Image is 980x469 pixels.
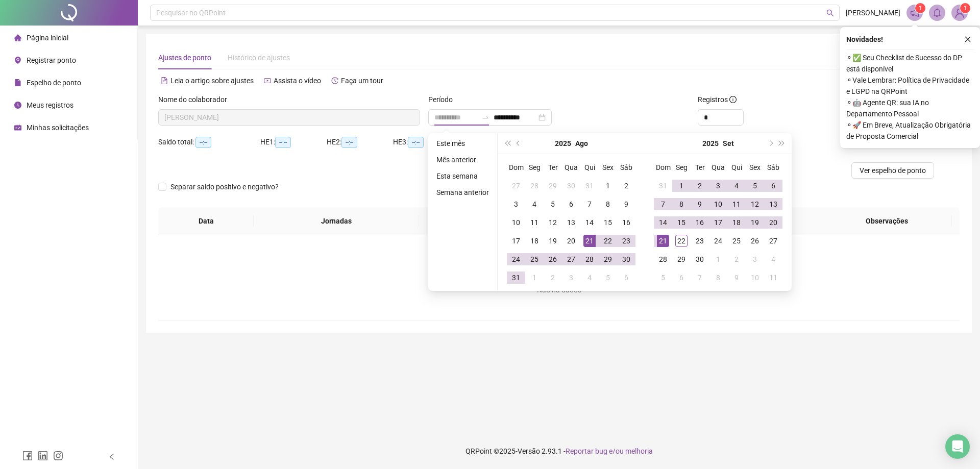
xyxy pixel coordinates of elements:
td: 2025-08-04 [525,195,544,213]
span: 1 [919,5,922,12]
td: 2025-09-22 [672,232,691,250]
th: Ter [544,158,562,177]
span: ⚬ Vale Lembrar: Política de Privacidade e LGPD na QRPoint [846,75,974,97]
div: 30 [620,253,632,265]
td: 2025-08-12 [544,213,562,232]
td: 2025-08-17 [507,232,525,250]
div: 4 [730,180,743,192]
div: 18 [730,216,743,229]
td: 2025-09-25 [727,232,746,250]
td: 2025-08-10 [507,213,525,232]
div: 6 [565,198,577,210]
td: 2025-08-27 [562,250,580,268]
div: 29 [675,253,688,265]
div: 24 [510,253,522,265]
button: month panel [575,133,588,154]
td: 2025-08-30 [617,250,635,268]
div: 24 [712,235,724,247]
td: 2025-10-03 [746,250,764,268]
div: 29 [547,180,559,192]
div: 25 [528,253,541,265]
span: info-circle [729,96,737,103]
span: close [964,36,971,43]
div: 19 [749,216,761,229]
span: file [14,79,21,86]
span: Faça um tour [341,77,383,85]
span: Página inicial [27,34,68,42]
td: 2025-09-03 [562,268,580,287]
span: facebook [22,451,33,461]
button: prev-year [513,133,524,154]
td: 2025-09-14 [654,213,672,232]
div: 21 [657,235,669,247]
label: Nome do colaborador [158,94,234,105]
div: 16 [620,216,632,229]
div: 4 [767,253,779,265]
li: Semana anterior [432,186,493,199]
span: to [481,113,489,121]
div: 7 [583,198,596,210]
span: --:-- [408,137,424,148]
span: linkedin [38,451,48,461]
div: 23 [694,235,706,247]
td: 2025-09-24 [709,232,727,250]
td: 2025-10-01 [709,250,727,268]
td: 2025-09-07 [654,195,672,213]
td: 2025-09-11 [727,195,746,213]
td: 2025-09-13 [764,195,782,213]
td: 2025-08-18 [525,232,544,250]
span: Histórico de ajustes [228,54,290,62]
span: Separar saldo positivo e negativo? [166,181,283,192]
div: 10 [749,271,761,284]
td: 2025-07-29 [544,177,562,195]
div: 13 [767,198,779,210]
td: 2025-09-02 [691,177,709,195]
td: 2025-08-23 [617,232,635,250]
td: 2025-08-26 [544,250,562,268]
div: 5 [657,271,669,284]
div: 7 [657,198,669,210]
div: 12 [547,216,559,229]
div: 15 [675,216,688,229]
td: 2025-08-19 [544,232,562,250]
span: bell [933,8,942,17]
div: 5 [547,198,559,210]
div: 11 [730,198,743,210]
span: VITOR GABRIEL FIGUEREDO MACEDO [164,110,414,125]
div: 9 [730,271,743,284]
div: 4 [583,271,596,284]
span: ⚬ 🤖 Agente QR: sua IA no Departamento Pessoal [846,97,974,119]
span: --:-- [275,137,291,148]
td: 2025-07-28 [525,177,544,195]
span: history [331,77,338,84]
th: Dom [654,158,672,177]
td: 2025-09-26 [746,232,764,250]
td: 2025-09-23 [691,232,709,250]
div: 8 [712,271,724,284]
span: --:-- [341,137,357,148]
div: 15 [602,216,614,229]
div: 19 [547,235,559,247]
div: Saldo total: [158,136,260,148]
div: HE 3: [393,136,459,148]
div: 5 [602,271,614,284]
button: year panel [555,133,571,154]
td: 2025-07-27 [507,177,525,195]
td: 2025-09-04 [580,268,599,287]
div: 22 [675,235,688,247]
div: 16 [694,216,706,229]
th: Seg [525,158,544,177]
div: Não há dados [170,284,947,295]
td: 2025-09-09 [691,195,709,213]
td: 2025-08-22 [599,232,617,250]
div: 6 [620,271,632,284]
span: Ajustes de ponto [158,54,211,62]
li: Este mês [432,137,493,150]
td: 2025-09-27 [764,232,782,250]
div: Open Intercom Messenger [945,434,970,459]
span: Observações [830,215,944,227]
label: Período [428,94,459,105]
span: search [826,9,834,17]
div: 10 [712,198,724,210]
th: Sex [746,158,764,177]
